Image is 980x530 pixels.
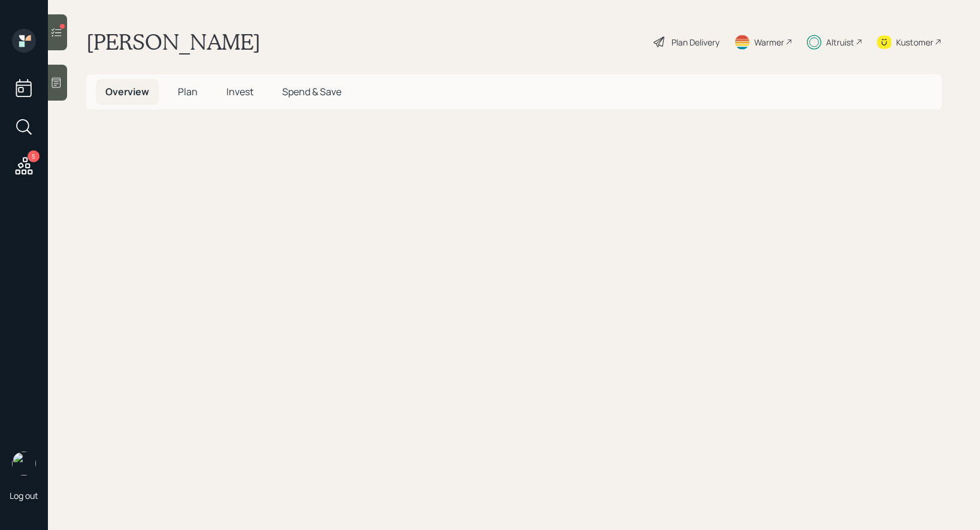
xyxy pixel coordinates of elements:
[10,490,38,501] div: Log out
[826,36,854,49] div: Altruist
[86,29,261,55] h1: [PERSON_NAME]
[672,36,719,49] div: Plan Delivery
[28,150,40,162] div: 5
[12,452,36,476] img: treva-nostdahl-headshot.png
[754,36,784,49] div: Warmer
[178,85,198,98] span: Plan
[282,85,341,98] span: Spend & Save
[105,85,149,98] span: Overview
[226,85,253,98] span: Invest
[896,36,933,49] div: Kustomer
